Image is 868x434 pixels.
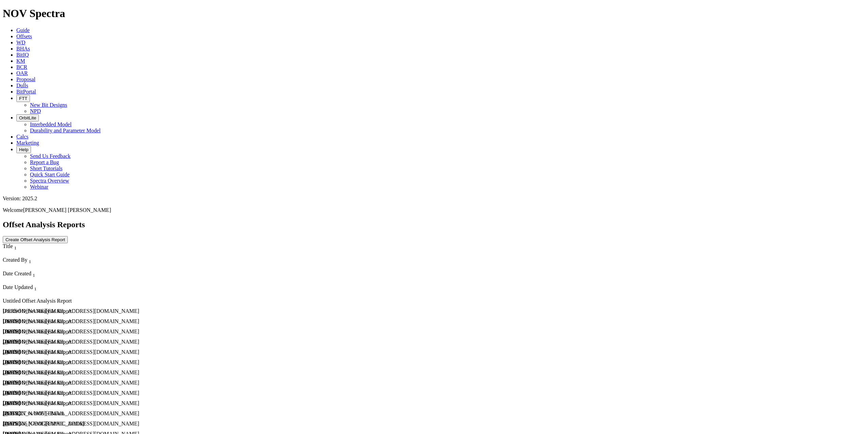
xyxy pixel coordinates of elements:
[16,46,30,52] a: BHAs
[34,286,36,291] sub: 1
[3,359,212,365] div: Untitled Offset Analysis Report
[3,251,212,257] div: Column Menu
[3,318,212,324] div: [PERSON_NAME][EMAIL_ADDRESS][DOMAIN_NAME]
[16,70,28,76] a: OAR
[30,102,67,108] a: New Bit Designs
[3,271,31,276] span: Date Created
[3,236,68,243] button: Create Offset Analysis Report
[3,359,212,365] div: [PERSON_NAME][EMAIL_ADDRESS][DOMAIN_NAME]
[30,184,48,190] a: Webinar
[16,146,31,153] button: Help
[30,153,70,159] a: Send Us Feedback
[16,76,35,82] a: Proposal
[3,284,212,298] div: Sort None
[16,27,30,33] a: Guide
[3,292,212,298] div: Column Menu
[30,128,101,133] a: Durability and Parameter Model
[3,257,212,264] div: Created By Sort None
[3,257,212,271] div: Sort None
[3,207,865,213] p: Welcome
[16,95,30,102] button: FTT
[3,257,27,263] span: Created By
[3,318,212,324] div: Untitled Offset Analysis Report
[33,273,35,278] sub: 1
[3,7,865,20] h1: NOV Spectra
[3,380,212,386] div: [PERSON_NAME][EMAIL_ADDRESS][DOMAIN_NAME]
[3,196,865,202] div: Version: 2025.2
[3,220,865,229] h2: Offset Analysis Reports
[3,271,212,284] div: Sort None
[3,390,212,396] div: [PERSON_NAME][EMAIL_ADDRESS][DOMAIN_NAME]
[30,159,59,165] a: Report a Bug
[14,243,17,249] span: Sort None
[30,121,72,127] a: Interbedded Model
[19,147,28,152] span: Help
[19,115,36,120] span: OrbitLite
[3,370,212,376] div: Untitled Offset Analysis Report
[3,349,212,355] div: Untitled Offset Analysis Report
[3,329,212,335] div: Untitled Offset Analysis Report
[16,134,29,140] a: Calcs
[3,339,212,345] div: [PERSON_NAME][EMAIL_ADDRESS][DOMAIN_NAME]
[3,284,33,290] span: Date Updated
[3,400,212,406] div: Untitled Offset Analysis Report
[3,329,212,335] div: [PERSON_NAME][EMAIL_ADDRESS][DOMAIN_NAME]
[30,178,69,184] a: Spectra Overview
[3,410,212,417] div: [PERSON_NAME][EMAIL_ADDRESS][DOMAIN_NAME]
[16,83,28,88] a: Dulls
[3,271,212,278] div: Date Created Sort None
[19,96,27,101] span: FTT
[3,410,212,417] div: 18.25 ULT vs NOV - Balam
[3,243,212,257] div: Sort None
[3,243,13,249] span: Title
[16,64,27,70] a: BCR
[3,339,212,345] div: Untitled Offset Analysis Report
[16,58,25,64] a: KM
[3,421,212,427] div: 10.625 616 [GEOGRAPHIC_DATA]
[16,40,26,45] a: WD
[3,421,212,427] div: [PERSON_NAME][EMAIL_ADDRESS][DOMAIN_NAME]
[23,207,111,213] span: [PERSON_NAME] [PERSON_NAME]
[3,390,212,396] div: Untitled Offset Analysis Report
[29,257,31,263] span: Sort None
[14,245,17,250] sub: 1
[3,284,212,292] div: Date Updated Sort None
[3,370,212,376] div: [PERSON_NAME][EMAIL_ADDRESS][DOMAIN_NAME]
[3,380,212,386] div: Untitled Offset Analysis Report
[16,33,32,39] a: Offsets
[29,259,31,264] sub: 1
[3,298,212,304] div: Untitled Offset Analysis Report
[30,165,63,171] a: Short Tutorials
[33,271,35,276] span: Sort None
[30,108,41,114] a: NPD
[16,52,29,58] a: BitIQ
[16,89,36,95] a: BitPortal
[16,114,39,121] button: OrbitLite
[3,349,212,355] div: [PERSON_NAME][EMAIL_ADDRESS][DOMAIN_NAME]
[3,308,212,314] div: [PERSON_NAME][EMAIL_ADDRESS][DOMAIN_NAME]
[3,264,212,271] div: Column Menu
[3,243,212,251] div: Title Sort None
[3,400,212,406] div: [PERSON_NAME][EMAIL_ADDRESS][DOMAIN_NAME]
[34,284,36,290] span: Sort None
[3,278,212,284] div: Column Menu
[30,172,69,177] a: Quick Start Guide
[16,140,39,146] a: Marketing
[3,308,212,314] div: Untitled Offset Analysis Report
